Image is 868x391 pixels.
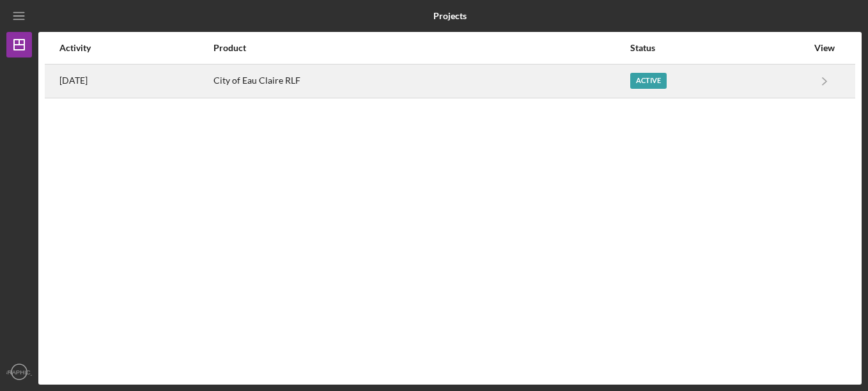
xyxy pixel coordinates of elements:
div: Activity [59,43,212,53]
div: Product [213,43,629,53]
time: 2025-07-02 21:04 [59,75,88,86]
b: Projects [433,11,467,21]
button: [GEOGRAPHIC_DATA] [6,359,32,385]
div: Active [630,73,667,89]
div: View [809,43,841,53]
div: City of Eau Claire RLF [213,65,629,97]
div: Status [630,43,807,53]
